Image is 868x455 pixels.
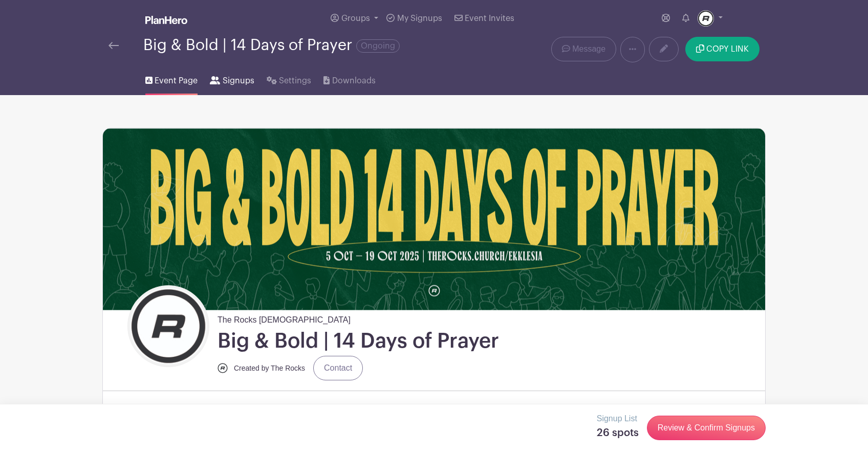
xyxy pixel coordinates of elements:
[218,310,351,326] span: The Rocks [DEMOGRAPHIC_DATA]
[218,328,499,354] h1: Big & Bold | 14 Days of Prayer
[234,364,305,372] small: Created by The Rocks
[597,427,639,439] h5: 26 spots
[313,356,363,380] a: Contact
[647,416,766,440] a: Review & Confirm Signups
[397,14,442,22] span: My Signups
[572,43,605,55] span: Message
[145,16,187,24] img: logo_white-6c42ec7e38ccf1d336a20a19083b03d10ae64f83f12c07503d8b9e83406b4c7d.svg
[332,75,376,87] span: Downloads
[103,128,765,310] img: Big&Bold%2014%20Days%20of%20Prayer_Header.png
[685,37,759,61] button: COPY LINK
[145,62,198,95] a: Event Page
[356,39,400,53] span: Ongoing
[698,10,714,27] img: Icon%20Logo_B.jpg
[218,363,228,373] img: Icon%20Logo_B.jpg
[130,288,207,365] img: Icon%20Logo_B.jpg
[279,75,311,87] span: Settings
[267,62,311,95] a: Settings
[108,42,119,49] img: back-arrow-29a5d9b10d5bd6ae65dc969a981735edf675c4d7a1fe02e03b50dbd4ba3cdb55.svg
[143,37,400,54] div: Big & Bold | 14 Days of Prayer
[341,14,370,22] span: Groups
[223,75,254,87] span: Signups
[323,62,375,95] a: Downloads
[551,37,616,61] a: Message
[597,413,639,425] p: Signup List
[155,75,198,87] span: Event Page
[210,62,254,95] a: Signups
[465,14,514,22] span: Event Invites
[706,45,749,53] span: COPY LINK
